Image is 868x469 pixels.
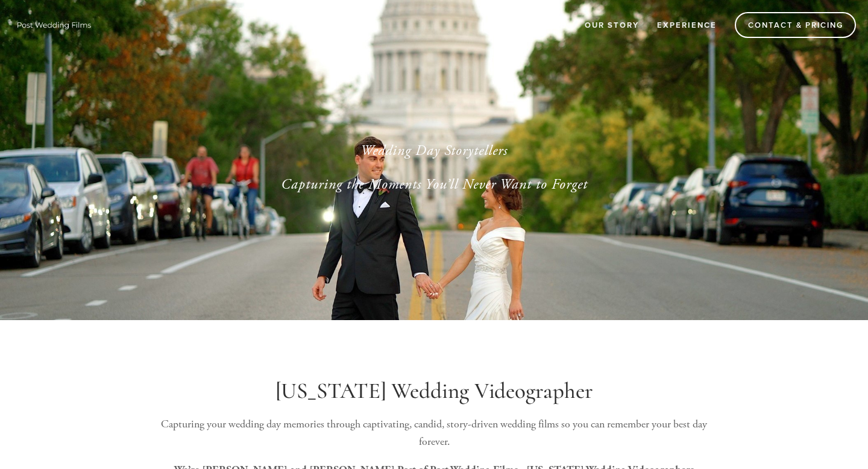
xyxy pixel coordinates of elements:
p: Capturing your wedding day memories through captivating, candid, story-driven wedding films so yo... [146,416,722,451]
a: Contact & Pricing [735,12,856,38]
a: Our Story [577,15,647,35]
p: Wedding Day Storytellers [165,140,703,162]
img: Wisconsin Wedding Videographer [12,16,96,34]
p: Capturing the Moments You’ll Never Want to Forget [165,174,703,195]
a: Home [530,15,574,35]
a: Experience [649,15,725,35]
h1: [US_STATE] Wedding Videographer [146,378,722,404]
